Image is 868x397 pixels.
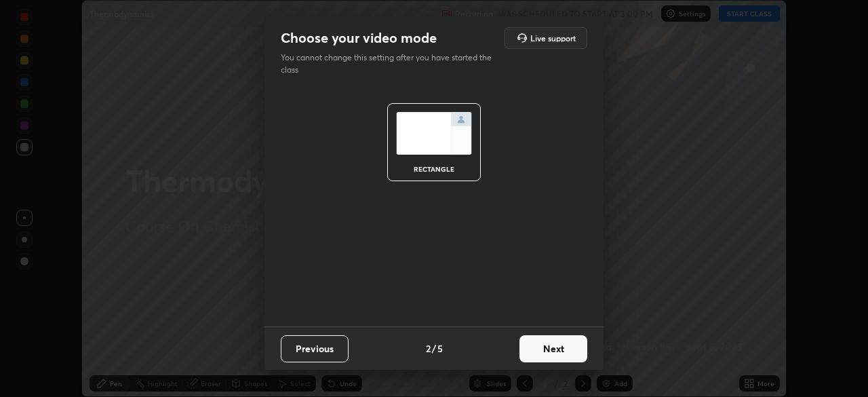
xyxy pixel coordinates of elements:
[281,52,500,76] p: You cannot change this setting after you have started the class
[426,341,431,356] h4: 2
[530,34,576,42] h5: Live support
[519,335,587,362] button: Next
[437,341,443,356] h4: 5
[281,29,437,47] h2: Choose your video mode
[432,341,436,356] h4: /
[281,335,349,362] button: Previous
[407,166,461,172] div: rectangle
[396,112,472,155] img: normalScreenIcon.ae25ed63.svg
